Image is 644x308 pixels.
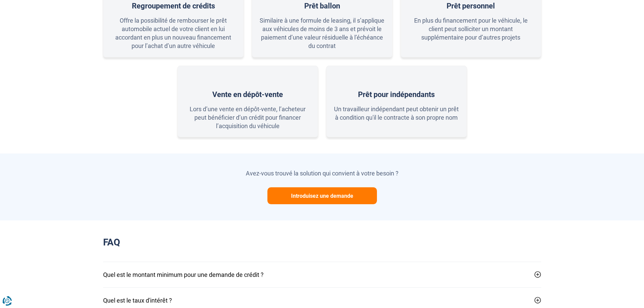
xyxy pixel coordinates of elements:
div: Regroupement de crédits [132,2,215,10]
div: Lors d’une vente en dépôt-vente, l’acheteur peut bénéficier d’un crédit pour financer l’acquisiti... [185,105,311,131]
button: Introduisez une demande [267,187,377,204]
div: En plus du financement pour le véhicule, le client peut solliciter un montant supplémentaire pour... [408,16,534,42]
div: Prêt pour indépendants [358,90,435,99]
div: Prêt personnel [447,2,495,10]
button: Quel est le montant minimum pour une demande de crédit ? [103,262,541,287]
div: Offre la possibilité de rembourser le prêt automobile actuel de votre client en lui accordant en ... [110,16,237,50]
h3: Avez-vous trouvé la solution qui convient à votre besoin ? [103,170,541,177]
div: Prêt ballon [304,2,340,10]
div: Vente en dépôt-vente [212,90,283,99]
img: Vente en dépôt-vente [238,73,258,85]
img: Prêt pour indépendants [391,73,401,85]
div: Un travailleur indépendant peut obtenir un prêt à condition qu'il le contracte à son propre nom [333,105,460,122]
h2: FAQ [103,237,541,248]
div: Similaire à une formule de leasing, il s’applique aux véhicules de moins de 3 ans et prévoit le p... [259,16,385,50]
